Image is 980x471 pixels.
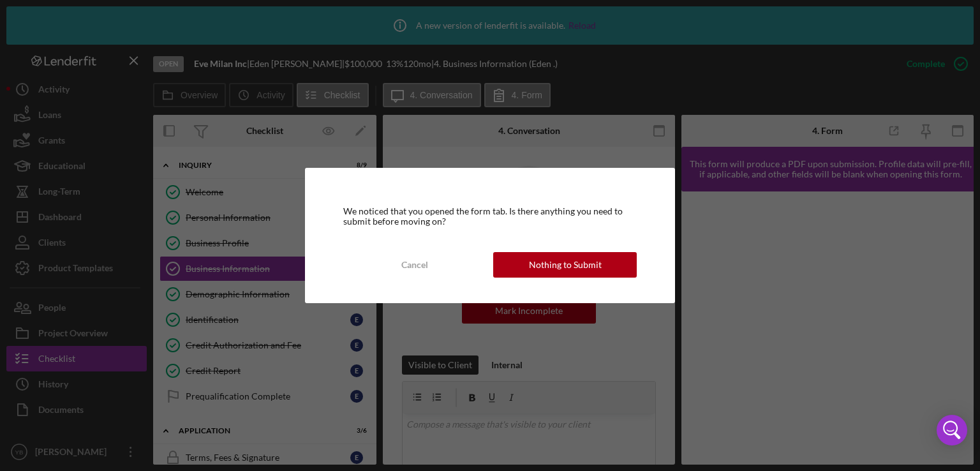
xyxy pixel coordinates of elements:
[343,252,487,278] button: Cancel
[937,415,967,445] div: Open Intercom Messenger
[401,252,428,278] div: Cancel
[343,206,637,227] div: We noticed that you opened the form tab. Is there anything you need to submit before moving on?
[529,252,602,278] div: Nothing to Submit
[493,252,637,278] button: Nothing to Submit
